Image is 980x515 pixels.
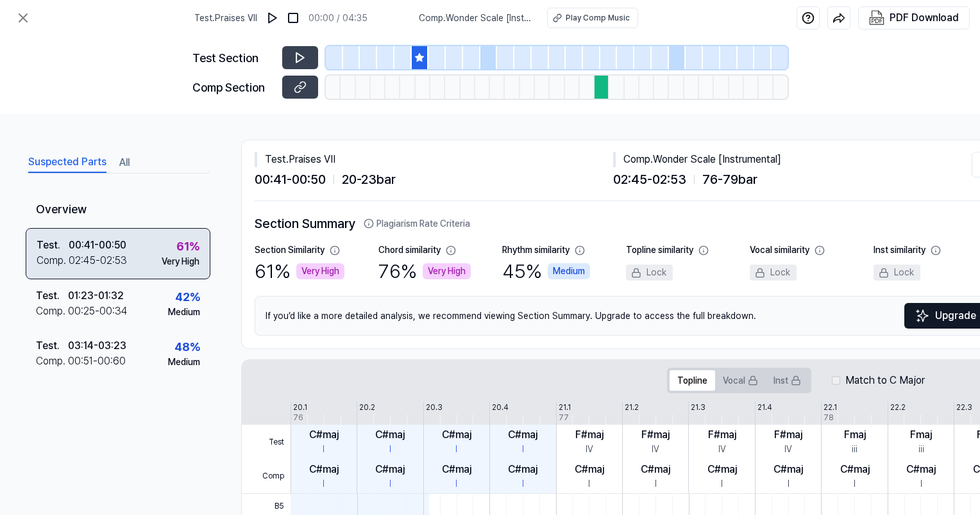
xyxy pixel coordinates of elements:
div: Fmaj [910,427,932,443]
div: Test . Praises VII [255,152,613,167]
div: Comp . [36,304,68,319]
div: 00:51 - 00:60 [68,354,126,369]
div: C#maj [508,462,537,477]
div: 48 % [174,338,200,356]
div: 42 % [175,288,200,306]
div: I [522,443,524,456]
span: Test . Praises VII [194,12,257,25]
div: F#maj [708,427,736,443]
div: Lock [626,265,673,281]
div: Section Similarity [255,243,325,257]
div: 00:00 / 04:35 [308,12,367,25]
div: Inst similarity [874,243,925,257]
div: Test . [36,338,68,354]
div: 77 [559,412,569,423]
img: play [266,12,279,24]
div: Comp . [37,253,69,268]
div: 20.4 [492,402,509,413]
div: Test Section [192,49,275,67]
div: I [854,477,856,491]
button: All [119,152,130,173]
div: C#maj [309,462,339,477]
div: I [323,477,325,491]
div: 20.1 [293,402,307,413]
div: 20.2 [359,402,375,413]
div: 02:45 - 02:53 [69,253,127,268]
div: F#maj [575,427,604,443]
div: IV [784,443,792,456]
div: Vocal similarity [750,243,809,257]
div: 01:23 - 01:32 [68,288,124,304]
span: 76 - 79 bar [702,170,757,189]
div: Fmaj [844,427,866,443]
div: Rhythm similarity [502,243,570,257]
div: Medium [168,356,200,369]
div: C#maj [375,462,405,477]
div: C#maj [641,462,670,477]
button: Topline [670,370,715,391]
div: C#maj [508,427,537,443]
div: 22.3 [956,402,972,413]
span: 02:45 - 02:53 [613,170,686,189]
div: 76 % [378,257,471,286]
a: Play Comp Music [547,8,638,28]
div: Comp Section [192,79,275,96]
img: PDF Download [869,10,884,26]
span: Comp [242,459,291,494]
div: 21.4 [757,402,772,413]
div: Test . [36,288,68,304]
div: C#maj [840,462,870,477]
div: Topline similarity [626,243,693,257]
div: Comp . [36,354,68,369]
div: Lock [874,265,920,281]
button: Vocal [715,370,766,391]
div: 21.1 [559,402,571,413]
div: F#maj [774,427,802,443]
div: Lock [750,265,797,281]
div: I [788,477,790,491]
div: I [588,477,590,491]
div: C#maj [375,427,405,443]
div: I [455,443,457,456]
div: IV [652,443,659,456]
div: Overview [26,192,210,228]
div: I [323,443,325,456]
button: Inst [766,370,809,391]
div: 61 % [176,238,199,255]
div: Play Comp Music [566,12,630,24]
div: 00:25 - 00:34 [68,304,128,319]
div: Comp . Wonder Scale [Instrumental] [613,152,972,167]
div: PDF Download [890,10,959,26]
div: 03:14 - 03:23 [68,338,126,354]
div: I [389,477,391,491]
div: C#maj [773,462,803,477]
div: Medium [168,306,200,319]
div: Chord similarity [378,243,441,257]
div: 00:41 - 00:50 [69,238,126,253]
div: 22.1 [824,402,837,413]
div: F#maj [641,427,670,443]
div: IV [586,443,593,456]
div: 76 [293,412,303,423]
span: Comp . Wonder Scale [Instrumental] [419,12,532,25]
div: 45 % [502,257,590,286]
div: Very High [296,263,344,279]
div: C#maj [906,462,936,477]
div: 21.3 [691,402,705,413]
div: IV [718,443,726,456]
div: 20.3 [426,402,443,413]
div: 61 % [255,257,344,286]
div: C#maj [575,462,604,477]
img: Sparkles [915,308,930,323]
button: Suspected Parts [28,152,106,173]
span: Test [242,425,291,459]
div: I [721,477,723,491]
div: 21.2 [625,402,639,413]
div: Medium [548,263,590,279]
label: Match to C Major [845,373,925,388]
div: I [655,477,657,491]
div: Very High [423,263,471,279]
div: C#maj [309,427,339,443]
span: 00:41 - 00:50 [255,170,326,189]
button: Plagiarism Rate Criteria [364,217,470,231]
